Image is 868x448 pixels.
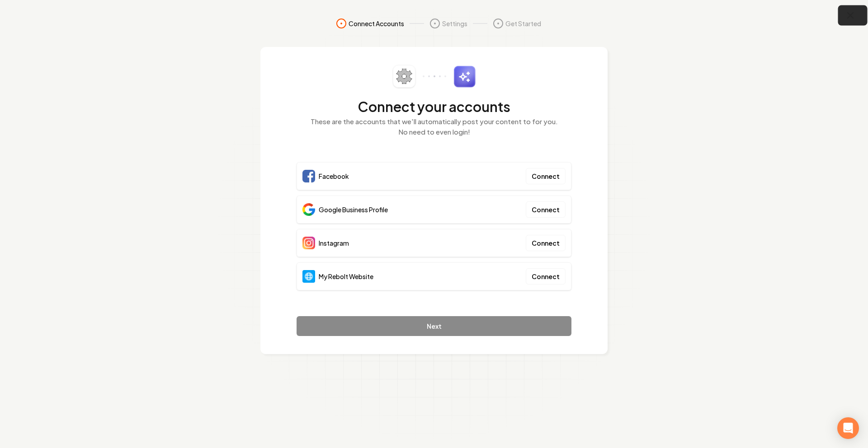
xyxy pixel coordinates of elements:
[526,201,566,218] button: Connect
[319,172,349,181] span: Facebook
[505,19,541,28] span: Get Started
[837,417,859,439] div: Open Intercom Messenger
[423,75,446,77] img: connector-dots.svg
[349,19,404,28] span: Connect Accounts
[302,170,315,182] img: Facebook
[319,205,388,214] span: Google Business Profile
[302,203,315,216] img: Google
[319,272,373,281] span: My Rebolt Website
[453,65,476,88] img: sparkles.svg
[442,19,467,28] span: Settings
[302,237,315,249] img: Instagram
[302,270,315,283] img: Website
[297,117,571,137] p: These are the accounts that we'll automatically post your content to for you. No need to even login!
[526,168,566,184] button: Connect
[297,98,571,115] h2: Connect your accounts
[526,268,566,285] button: Connect
[526,235,566,251] button: Connect
[319,238,349,247] span: Instagram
